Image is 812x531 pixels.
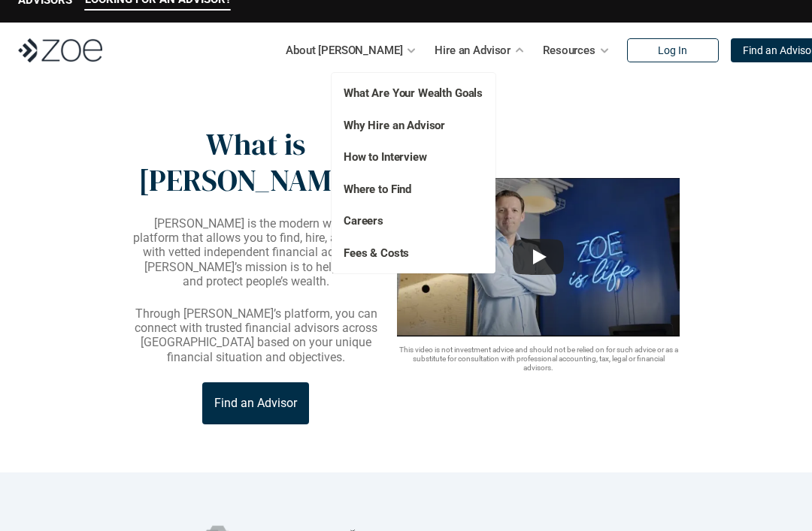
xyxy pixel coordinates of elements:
[543,39,595,62] p: Resources
[133,216,379,288] p: [PERSON_NAME] is the modern wealth platform that allows you to find, hire, and work with vetted i...
[344,183,411,196] a: Where to Find
[513,239,564,275] button: Play
[286,39,402,62] p: About [PERSON_NAME]
[344,214,383,228] a: Careers
[133,306,379,364] p: Through [PERSON_NAME]’s platform, you can connect with trusted financial advisors across [GEOGRAP...
[202,382,309,424] a: Find an Advisor
[658,44,687,57] p: Log In
[344,150,427,164] a: How to Interview
[133,126,378,198] p: What is [PERSON_NAME]?
[397,178,680,336] img: sddefault.webp
[344,119,445,132] a: Why Hire an Advisor
[344,86,483,100] a: What Are Your Wealth Goals
[397,345,680,373] p: This video is not investment advice and should not be relied on for such advice or as a substitut...
[344,246,409,260] a: Fees & Costs
[214,396,297,410] p: Find an Advisor
[627,38,719,62] a: Log In
[435,39,511,62] p: Hire an Advisor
